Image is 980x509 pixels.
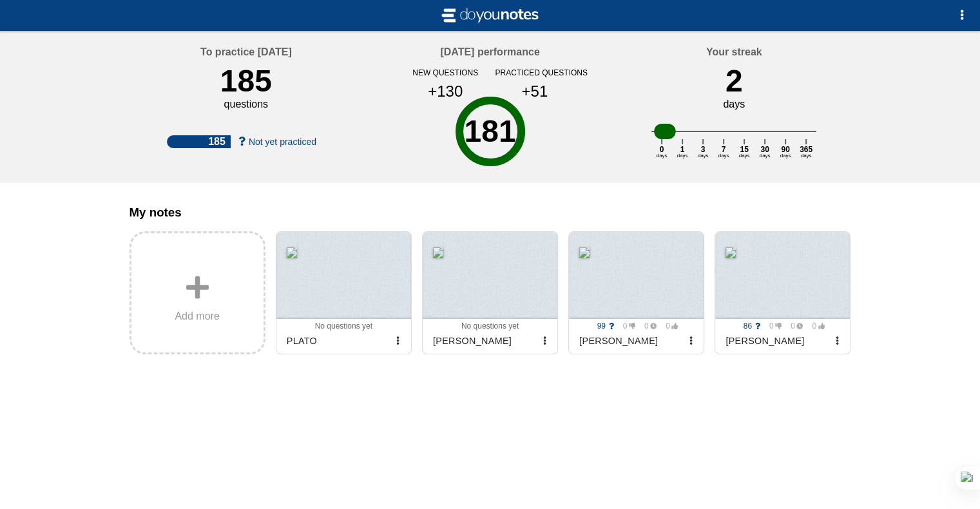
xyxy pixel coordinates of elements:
h4: To practice [DATE] [200,46,292,58]
h3: My notes [130,206,851,220]
text: 7 [722,145,726,154]
div: 2 [725,63,743,99]
text: days [780,153,791,158]
h4: Your streak [706,46,762,58]
span: 0 [762,322,782,331]
text: 365 [800,145,812,154]
text: days [801,153,812,158]
a: 99 0 0 0 [PERSON_NAME] [568,231,704,354]
div: PLATO [282,331,390,351]
div: [PERSON_NAME] [720,331,829,351]
span: 0 [659,322,678,331]
span: 0 [616,322,635,331]
span: Not yet practiced [249,137,316,147]
text: days [739,153,750,158]
text: 3 [701,145,706,154]
text: 0 [660,145,664,154]
div: 185 [167,135,231,148]
div: +51 [501,82,570,101]
text: days [760,153,771,158]
a: 86 0 0 0 [PERSON_NAME] [715,231,850,354]
div: +130 [411,82,480,101]
h4: [DATE] performance [440,46,539,58]
div: [PERSON_NAME] [574,331,683,351]
div: questions [224,99,269,110]
text: 30 [760,145,769,154]
div: 181 [401,116,579,147]
span: No questions yet [461,322,519,331]
div: days [723,99,745,110]
text: days [677,153,688,158]
span: 99 [595,322,614,331]
text: days [657,153,668,158]
div: [PERSON_NAME] [428,331,537,351]
text: 90 [781,145,790,154]
div: practiced questions [495,68,575,77]
span: No questions yet [315,322,372,331]
button: Options [949,3,975,28]
text: days [698,153,709,158]
text: 15 [740,145,749,154]
span: 0 [784,322,803,331]
a: No questions yet[PERSON_NAME] [422,231,558,354]
text: days [718,153,729,158]
span: 0 [637,322,657,331]
span: Add more [175,311,219,322]
a: No questions yetPLATO [276,231,412,354]
span: 0 [805,322,825,331]
div: new questions [406,68,485,77]
text: 1 [680,145,685,154]
span: 86 [741,322,760,331]
img: svg+xml;base64,CiAgICAgIDxzdmcgdmlld0JveD0iLTIgLTIgMjAgNCIgeG1sbnM9Imh0dHA6Ly93d3cudzMub3JnLzIwMD... [439,5,542,26]
div: 185 [220,63,272,99]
